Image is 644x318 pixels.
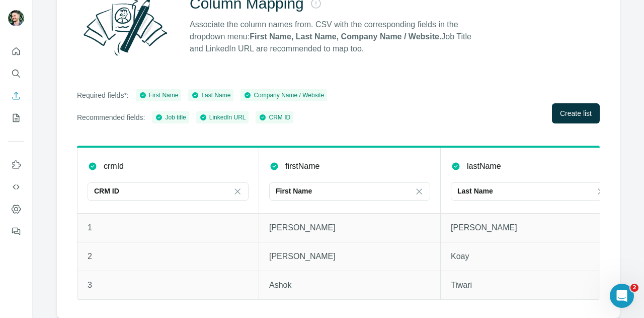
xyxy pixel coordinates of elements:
[8,200,24,218] button: Dashboard
[285,160,319,172] p: firstName
[451,279,612,291] p: Tiwari
[8,178,24,196] button: Use Surfe API
[560,108,592,118] span: Create list
[8,109,24,127] button: My lists
[8,222,24,240] button: Feedback
[8,65,24,83] button: Search
[139,91,179,100] div: First Name
[610,284,634,308] iframe: Intercom live chat
[77,90,129,100] p: Required fields*:
[8,87,24,105] button: Enrich CSV
[104,160,124,172] p: crmId
[451,222,612,234] p: [PERSON_NAME]
[451,250,612,263] p: Koay
[77,112,145,122] p: Recommended fields:
[269,250,430,263] p: [PERSON_NAME]
[630,284,638,292] span: 2
[88,222,249,234] p: 1
[250,32,441,41] strong: First Name, Last Name, Company Name / Website.
[190,19,480,55] p: Associate the column names from. CSV with the corresponding fields in the dropdown menu: Job Titl...
[94,186,119,196] p: CRM ID
[8,42,24,60] button: Quick start
[276,186,312,196] p: First Name
[155,113,186,122] div: Job title
[552,103,600,123] button: Create list
[88,250,249,263] p: 2
[269,222,430,234] p: [PERSON_NAME]
[457,186,493,196] p: Last Name
[199,113,246,122] div: LinkedIn URL
[244,91,324,100] div: Company Name / Website
[8,10,24,26] img: Avatar
[259,113,290,122] div: CRM ID
[269,279,430,291] p: Ashok
[88,279,249,291] p: 3
[8,156,24,174] button: Use Surfe on LinkedIn
[467,160,501,172] p: lastName
[191,91,230,100] div: Last Name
